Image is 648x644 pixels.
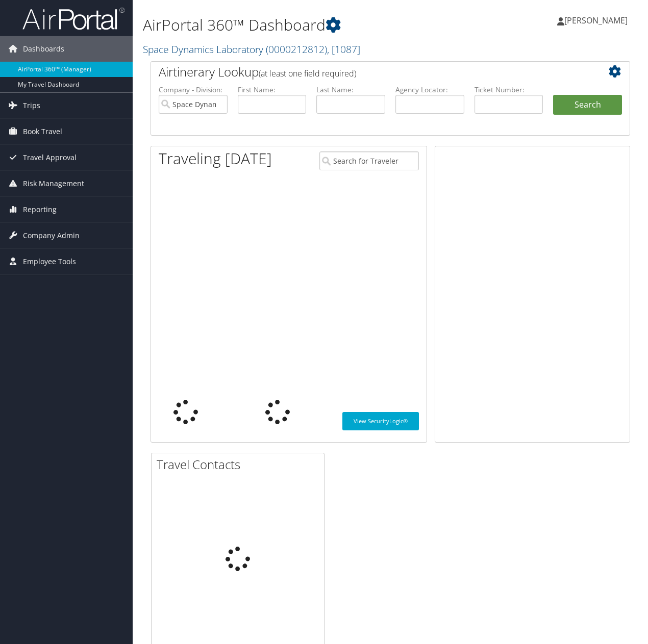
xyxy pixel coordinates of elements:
span: [PERSON_NAME] [564,15,628,26]
label: Agency Locator: [395,85,464,95]
span: Dashboards [23,36,64,62]
a: [PERSON_NAME] [557,5,638,36]
span: Book Travel [23,119,62,144]
a: View SecurityLogic® [342,412,419,430]
h2: Travel Contacts [157,456,324,473]
span: (at least one field required) [259,68,356,79]
h1: Traveling [DATE] [159,148,272,169]
span: Trips [23,93,40,118]
label: First Name: [238,85,307,95]
span: Employee Tools [23,249,76,274]
span: ( 0000212812 ) [266,42,327,56]
span: Company Admin [23,223,80,248]
button: Search [553,95,622,115]
span: Travel Approval [23,145,77,170]
img: airportal-logo.png [22,7,124,31]
a: Space Dynamics Laboratory [143,42,360,56]
h2: Airtinerary Lookup [159,63,582,81]
span: Reporting [23,197,57,222]
h1: AirPortal 360™ Dashboard [143,14,473,36]
label: Company - Division: [159,85,228,95]
input: Search for Traveler [319,151,419,170]
label: Last Name: [316,85,385,95]
label: Ticket Number: [475,85,543,95]
span: , [ 1087 ] [327,42,360,56]
span: Risk Management [23,171,84,196]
